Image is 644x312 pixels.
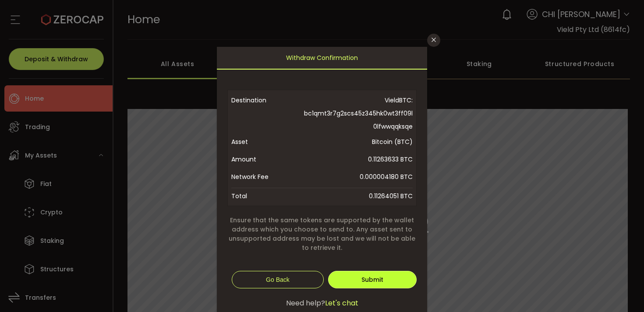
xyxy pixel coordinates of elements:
[301,151,413,168] span: 0.11263633 BTC
[325,298,358,308] span: Let's chat
[286,298,325,308] span: Need help?
[301,133,413,151] span: Bitcoin (BTC)
[227,216,417,252] span: Ensure that the same tokens are supported by the wallet address which you choose to send to. Any ...
[231,151,301,168] span: Amount
[231,133,301,151] span: Asset
[328,271,417,288] button: Submit
[301,94,413,133] span: VieldBTC: bc1qmt3r7g2scs45z345hk0wt3ff09l0lfwwqqksqe
[231,94,301,133] span: Destination
[232,271,324,288] button: Go Back
[540,217,644,312] iframe: Chat Widget
[361,275,383,284] span: Submit
[231,168,301,186] span: Network Fee
[286,47,358,69] span: Withdraw Confirmation
[266,276,290,283] span: Go Back
[369,190,413,202] span: 0.11264051 BTC
[301,168,413,186] span: 0.000004180 BTC
[427,34,440,47] button: Close
[231,190,247,202] span: Total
